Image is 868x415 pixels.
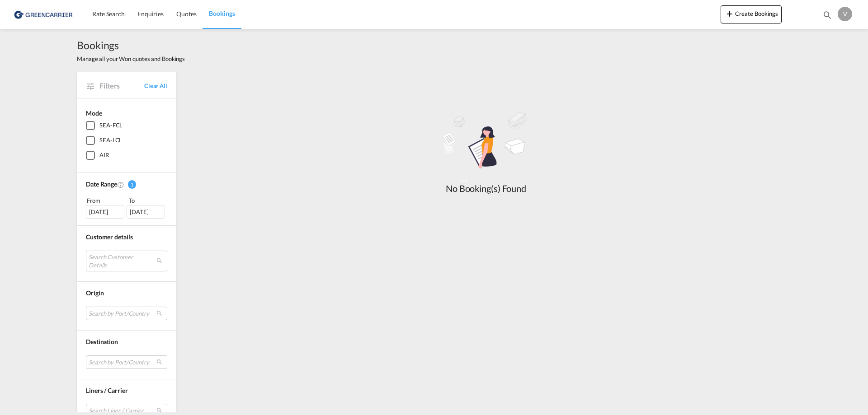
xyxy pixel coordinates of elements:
a: Clear All [144,82,167,90]
span: Bookings [209,9,235,17]
div: From [86,196,126,205]
md-icon: icon-magnify [822,10,832,20]
span: Customer details [86,233,132,241]
div: [DATE] [127,205,165,219]
img: 1378a7308afe11ef83610d9e779c6b34.png [14,4,75,24]
div: SEA-LCL [99,136,122,145]
md-icon: assets/icons/custom/empty_shipments.svg [418,107,554,182]
div: V [838,7,852,21]
md-icon: icon-plus 400-fg [724,8,735,19]
div: Destination [86,337,167,346]
div: AIR [99,151,109,160]
div: Customer details [86,233,167,242]
div: SEA-FCL [99,121,123,130]
span: Rate Search [92,10,125,18]
span: Bookings [77,38,185,52]
div: Liners / Carrier [86,386,167,395]
span: Liners / Carrier [86,387,127,394]
span: 1 [128,180,136,189]
md-checkbox: SEA-FCL [86,121,167,130]
span: Manage all your Won quotes and Bookings [77,55,185,63]
span: Filters [99,81,144,91]
div: [DATE] [86,205,124,219]
div: No Booking(s) Found [418,182,554,195]
div: To [128,196,168,205]
md-checkbox: AIR [86,151,167,160]
md-checkbox: SEA-LCL [86,136,167,145]
span: From To [DATE][DATE] [86,196,167,219]
span: Destination [86,338,118,345]
span: Mode [86,109,102,117]
span: Origin [86,289,104,297]
md-icon: Created On [117,181,124,188]
button: icon-plus 400-fgCreate Bookings [721,5,782,23]
span: Quotes [176,10,196,18]
span: Date Range [86,180,117,188]
div: icon-magnify [822,10,832,23]
span: Enquiries [137,10,164,18]
div: Origin [86,289,167,298]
